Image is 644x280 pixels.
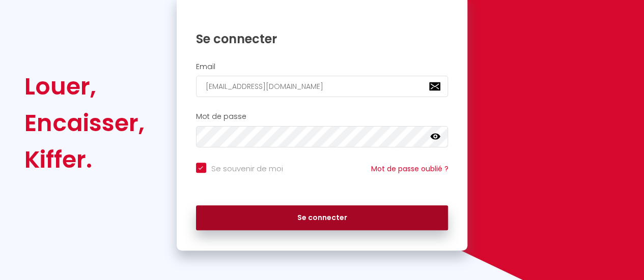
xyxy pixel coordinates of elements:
[24,68,145,105] div: Louer,
[196,63,449,71] h2: Email
[24,141,145,178] div: Kiffer.
[196,205,449,231] button: Se connecter
[196,112,449,121] h2: Mot de passe
[24,105,145,141] div: Encaisser,
[371,164,448,174] a: Mot de passe oublié ?
[196,76,449,97] input: Ton Email
[196,31,449,47] h1: Se connecter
